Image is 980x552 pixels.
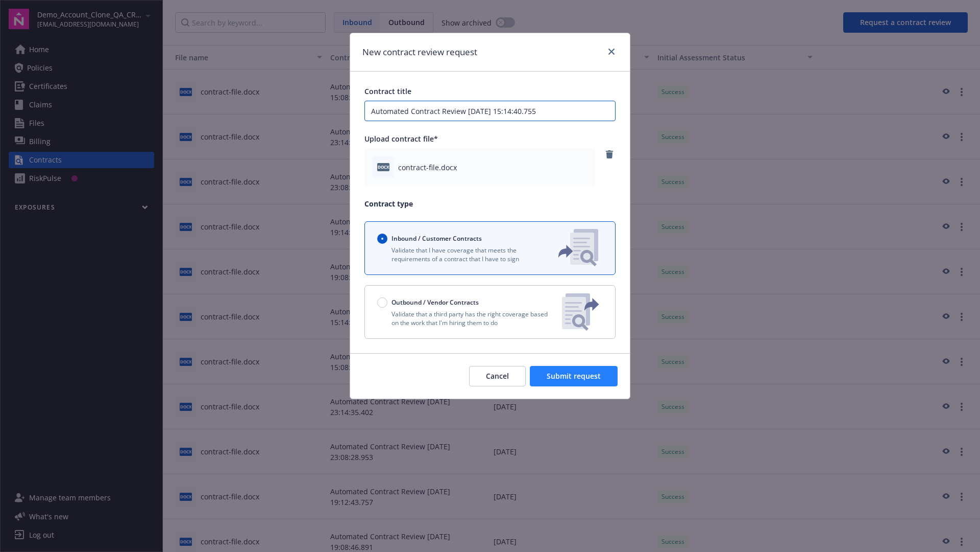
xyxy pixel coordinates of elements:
p: Validate that a third party has the right coverage based on the work that I'm hiring them to do [377,310,554,327]
span: Inbound / Customer Contracts [391,234,482,243]
input: Enter a title for this contract [364,101,616,121]
p: Contract type [364,198,616,209]
button: Outbound / Vendor ContractsValidate that a third party has the right coverage based on the work t... [364,285,616,339]
button: Inbound / Customer ContractsValidate that I have coverage that meets the requirements of a contra... [364,221,616,275]
span: Outbound / Vendor Contracts [391,298,479,307]
a: close [605,45,618,58]
input: Inbound / Customer Contracts [377,234,387,244]
h1: New contract review request [362,45,477,59]
span: contract-file.docx [398,162,457,173]
button: Submit request [530,366,618,386]
p: Validate that I have coverage that meets the requirements of a contract that I have to sign [377,246,542,263]
span: Upload contract file* [364,134,438,144]
input: Outbound / Vendor Contracts [377,297,387,308]
span: Contract title [364,86,411,96]
span: docx [377,163,389,171]
span: Submit request [547,371,601,381]
span: Cancel [486,371,509,381]
a: remove [603,148,616,160]
button: Cancel [469,366,526,386]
